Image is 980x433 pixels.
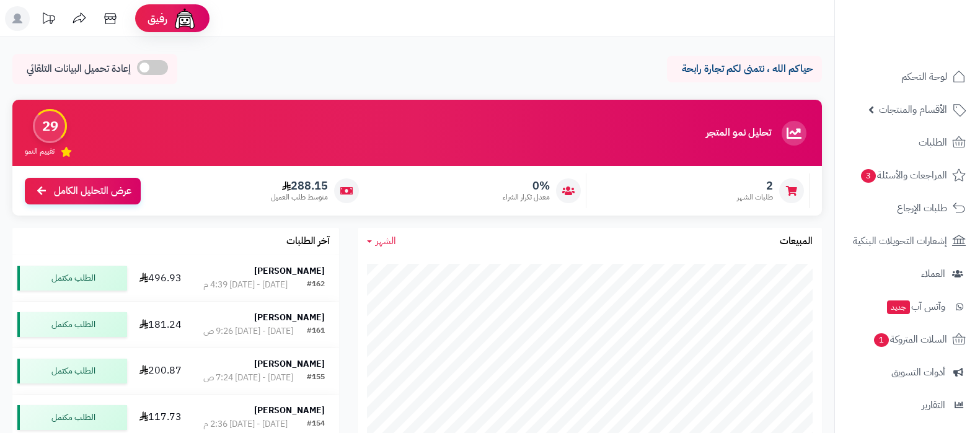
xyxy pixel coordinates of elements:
[842,193,973,223] a: طلبات الإرجاع
[271,192,328,203] span: متوسط طلب العميل
[780,236,813,247] h3: المبيعات
[901,68,947,85] span: لوحة التحكم
[367,234,396,248] a: الشهر
[921,265,945,282] span: العملاء
[254,404,325,417] strong: [PERSON_NAME]
[873,331,947,348] span: السلات المتروكة
[842,62,973,92] a: لوحة التحكم
[842,325,973,354] a: السلات المتروكة1
[17,312,127,337] div: الطلب مكتمل
[879,101,947,118] span: الأقسام والمنتجات
[132,302,189,348] td: 181.24
[891,364,945,381] span: أدوات التسويق
[54,184,131,198] span: عرض التحليل الكامل
[25,178,141,204] a: عرض التحليل الكامل
[842,292,973,321] a: وآتس آبجديد
[737,179,773,193] span: 2
[706,128,771,139] h3: تحليل نمو المتجر
[17,405,127,430] div: الطلب مكتمل
[922,396,945,414] span: التقارير
[842,390,973,420] a: التقارير
[503,192,550,203] span: معدل تكرار الشراء
[33,6,64,34] a: تحديثات المنصة
[203,372,293,384] div: [DATE] - [DATE] 7:24 ص
[203,325,293,338] div: [DATE] - [DATE] 9:26 ص
[896,9,968,35] img: logo-2.png
[148,11,167,26] span: رفيق
[676,62,813,76] p: حياكم الله ، نتمنى لكم تجارة رابحة
[307,418,325,431] div: #154
[172,6,197,31] img: ai-face.png
[887,300,910,314] span: جديد
[919,134,947,151] span: الطلبات
[842,259,973,289] a: العملاء
[17,266,127,291] div: الطلب مكتمل
[271,179,328,193] span: 288.15
[861,169,876,183] span: 3
[853,232,947,250] span: إشعارات التحويلات البنكية
[874,333,889,347] span: 1
[254,311,325,324] strong: [PERSON_NAME]
[376,234,396,248] span: الشهر
[842,160,973,190] a: المراجعات والأسئلة3
[503,179,550,193] span: 0%
[307,325,325,338] div: #161
[132,348,189,394] td: 200.87
[17,359,127,383] div: الطلب مكتمل
[203,279,288,291] div: [DATE] - [DATE] 4:39 م
[886,298,945,315] span: وآتس آب
[737,192,773,203] span: طلبات الشهر
[842,357,973,387] a: أدوات التسويق
[897,199,947,217] span: طلبات الإرجاع
[254,265,325,278] strong: [PERSON_NAME]
[860,167,947,184] span: المراجعات والأسئلة
[203,418,288,431] div: [DATE] - [DATE] 2:36 م
[254,357,325,370] strong: [PERSON_NAME]
[27,62,131,76] span: إعادة تحميل البيانات التلقائي
[842,128,973,157] a: الطلبات
[132,255,189,301] td: 496.93
[286,236,330,247] h3: آخر الطلبات
[307,279,325,291] div: #162
[307,372,325,384] div: #155
[25,146,55,157] span: تقييم النمو
[842,226,973,256] a: إشعارات التحويلات البنكية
